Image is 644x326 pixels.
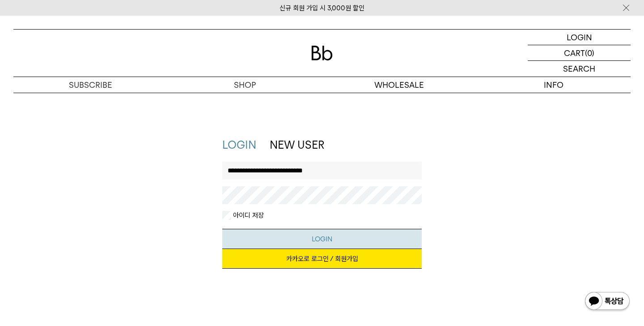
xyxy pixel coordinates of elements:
button: LOGIN [222,229,422,249]
a: 신규 회원 가입 시 3,000원 할인 [280,4,364,12]
label: 아이디 저장 [231,211,264,220]
p: LOGIN [567,30,592,45]
p: WHOLESALE [322,77,476,93]
img: 카카오톡 채널 1:1 채팅 버튼 [584,291,631,313]
a: LOGIN [222,138,256,151]
a: SHOP [168,77,322,93]
a: LOGIN [528,30,631,45]
p: CART [564,45,585,60]
p: SEARCH [563,61,595,77]
img: 로고 [311,46,333,60]
a: CART (0) [528,45,631,61]
a: SUBSCRIBE [13,77,168,93]
p: INFO [476,77,631,93]
a: NEW USER [270,138,324,151]
a: 카카오로 로그인 / 회원가입 [222,249,422,269]
p: (0) [585,45,594,60]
